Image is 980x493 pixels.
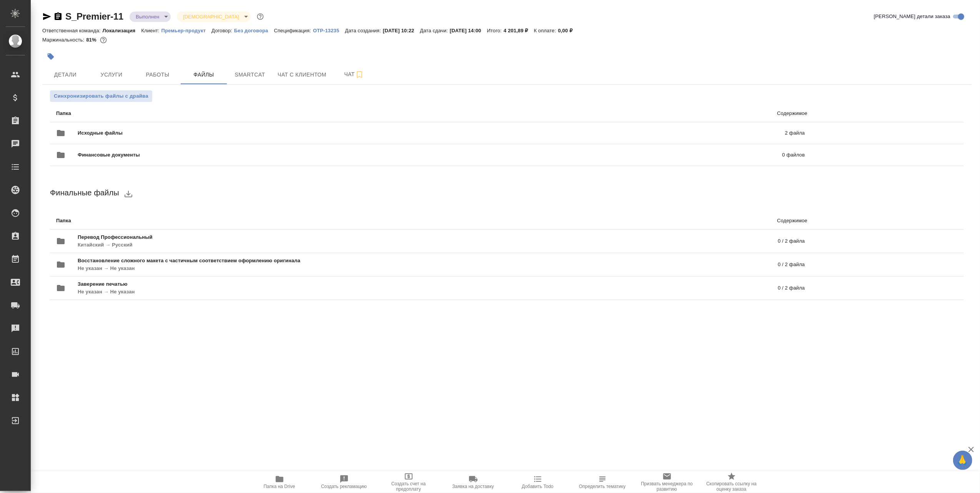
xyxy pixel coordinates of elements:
p: Договор: [211,28,234,33]
p: Спецификация: [274,28,313,33]
span: Финальные файлы [50,188,119,197]
span: Услуги [93,70,130,80]
p: 81% [86,37,98,43]
button: folder [52,255,70,274]
p: 0 файлов [461,151,805,159]
span: Работы [139,70,176,80]
p: Маржинальность: [42,37,86,43]
span: Восстановление сложного макета с частичным соответствием оформлению оригинала [78,257,539,265]
p: 4 201,89 ₽ [504,28,534,33]
span: Чат [336,70,373,79]
p: 0 / 2 файла [456,284,805,292]
span: 🙏 [956,452,969,468]
p: К оплате: [534,28,558,33]
span: Заверение печатью [78,280,456,288]
button: folder [52,232,70,250]
button: Синхронизировать файлы с драйва [50,90,152,102]
p: [DATE] 14:00 [450,28,487,33]
p: Без договора [234,28,274,33]
button: Добавить тэг [42,48,59,65]
span: Детали [47,70,84,80]
span: Файлы [185,70,222,80]
span: [PERSON_NAME] детали заказа [874,13,950,20]
p: Не указан → Не указан [78,288,456,296]
button: Доп статусы указывают на важность/срочность заказа [255,12,265,22]
p: 0 / 2 файла [465,237,805,245]
button: download [119,185,138,203]
button: folder [52,279,70,297]
span: Синхронизировать файлы с драйва [54,92,148,100]
span: Исходные файлы [78,129,454,137]
p: Содержимое [424,217,807,225]
p: Локализация [103,28,141,33]
a: Премьер-продукт [161,27,212,33]
p: OTP-13235 [313,28,345,33]
button: Скопировать ссылку [53,12,63,21]
p: Не указан → Не указан [78,265,539,272]
p: Ответственная команда: [42,28,103,33]
svg: Подписаться [355,70,364,79]
p: Китайский → Русский [78,241,465,249]
p: Содержимое [424,110,807,117]
div: Выполнен [177,12,250,22]
p: Папка [56,217,424,225]
p: Итого: [487,28,504,33]
button: Скопировать ссылку для ЯМессенджера [42,12,52,21]
p: Премьер-продукт [161,28,212,33]
p: Дата создания: [345,28,383,33]
button: folder [52,124,70,142]
span: Чат с клиентом [278,70,326,80]
p: Дата сдачи: [420,28,450,33]
button: Выполнен [133,13,161,20]
button: folder [52,146,70,164]
span: Smartcat [231,70,268,80]
a: Без договора [234,27,274,33]
div: Выполнен [130,12,171,22]
p: 2 файла [454,129,805,137]
span: Перевод Профессиональный [78,233,465,241]
button: [DEMOGRAPHIC_DATA] [181,13,241,20]
p: Клиент: [141,28,161,33]
p: 0,00 ₽ [558,28,578,33]
a: S_Premier-11 [65,11,123,22]
p: Папка [56,110,424,117]
span: Финансовые документы [78,151,461,159]
button: 🙏 [953,451,972,470]
p: 0 / 2 файла [539,261,805,268]
a: OTP-13235 [313,27,345,33]
p: [DATE] 10:22 [383,28,420,33]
